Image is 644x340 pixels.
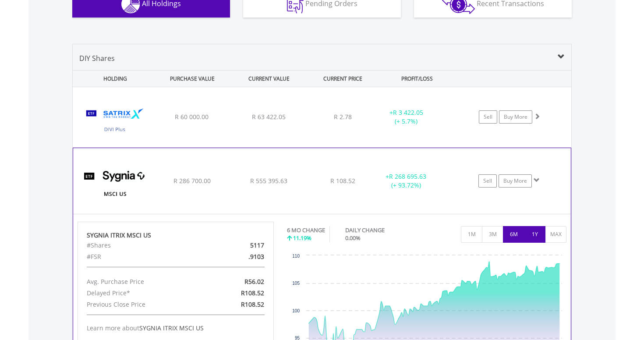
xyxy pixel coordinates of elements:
[482,226,503,243] button: 3M
[139,324,204,332] span: SYGNIA ITRIX MSCI US
[503,226,524,243] button: 6M
[292,254,300,259] text: 110
[80,299,207,310] div: Previous Close Price
[393,108,423,117] span: R 3 422.05
[461,226,482,243] button: 1M
[345,234,361,242] span: 0.00%
[379,71,454,87] div: PROFIT/LOSS
[175,113,209,121] span: R 60 000.00
[524,226,545,243] button: 1Y
[241,300,264,308] span: R108.52
[207,251,271,262] div: .9103
[499,174,532,188] a: Buy More
[80,276,207,287] div: Avg. Purchase Price
[207,240,271,251] div: 5117
[79,53,115,63] span: DIY Shares
[231,71,306,87] div: CURRENT VALUE
[80,287,207,299] div: Delayed Price*
[80,251,207,262] div: #FSR
[292,281,300,286] text: 105
[252,113,286,121] span: R 63 422.05
[73,71,153,87] div: HOLDING
[78,159,153,212] img: TFSA.SYGUS.png
[479,110,497,124] a: Sell
[287,226,325,234] div: 6 MO CHANGE
[292,308,300,313] text: 100
[499,110,532,124] a: Buy More
[87,231,265,240] div: SYGNIA ITRIX MSCI US
[308,71,378,87] div: CURRENT PRICE
[330,177,355,185] span: R 108.52
[334,113,352,121] span: R 2.78
[77,98,152,145] img: TFSA.STXDIV.png
[250,177,287,185] span: R 555 395.63
[373,172,439,190] div: + (+ 93.72%)
[293,234,311,242] span: 11.19%
[87,324,265,333] div: Learn more about
[173,177,211,185] span: R 286 700.00
[155,71,230,87] div: PURCHASE VALUE
[241,289,264,297] span: R108.52
[389,172,426,181] span: R 268 695.63
[244,277,264,286] span: R56.02
[478,174,497,188] a: Sell
[373,108,439,126] div: + (+ 5.7%)
[345,226,415,234] div: DAILY CHANGE
[545,226,566,243] button: MAX
[80,240,207,251] div: #Shares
